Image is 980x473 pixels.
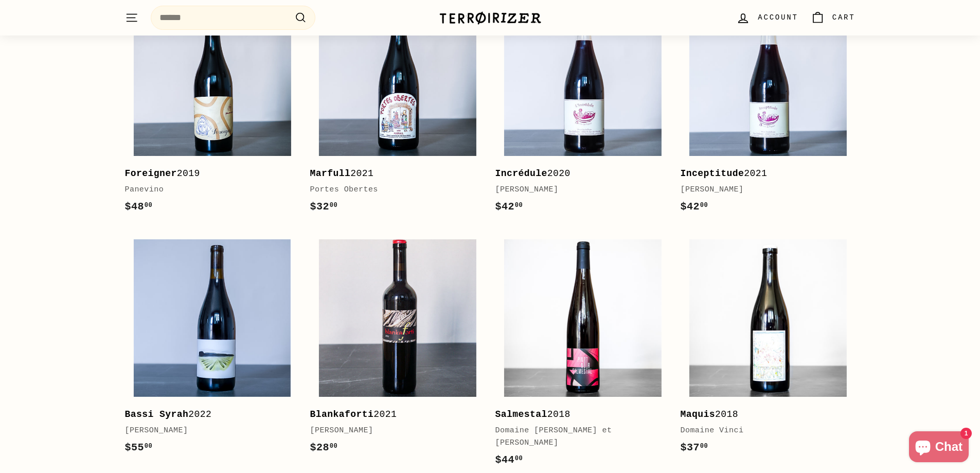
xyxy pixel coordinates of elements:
inbox-online-store-chat: Shopify online store chat [906,431,972,465]
b: Salmestal [495,409,547,419]
b: Inceptitude [681,168,744,179]
div: 2018 [681,407,845,422]
sup: 00 [145,202,152,209]
div: [PERSON_NAME] [495,184,660,196]
b: Foreigner [125,168,177,179]
span: $55 [125,442,153,453]
div: Panevino [125,184,290,196]
a: Bassi Syrah2022[PERSON_NAME] [125,231,300,466]
div: [PERSON_NAME] [681,184,845,196]
span: Cart [832,12,856,23]
span: $44 [495,454,523,466]
span: $42 [681,201,708,213]
span: $28 [310,442,338,453]
div: [PERSON_NAME] [125,425,290,437]
div: 2020 [495,166,660,181]
span: $37 [681,442,708,453]
a: Cart [805,3,862,33]
div: 2021 [310,166,475,181]
sup: 00 [515,202,523,209]
sup: 00 [700,202,708,209]
div: 2021 [681,166,845,181]
div: Portes Obertes [310,184,475,196]
b: Maquis [681,409,716,419]
div: 2019 [125,166,290,181]
b: Bassi Syrah [125,409,189,419]
sup: 00 [330,202,337,209]
a: Blankaforti2021[PERSON_NAME] [310,231,485,466]
sup: 00 [330,443,337,450]
b: Marfull [310,168,351,179]
span: $32 [310,201,338,213]
b: Incrédule [495,168,547,179]
div: 2018 [495,407,660,422]
div: Domaine [PERSON_NAME] et [PERSON_NAME] [495,425,660,449]
div: 2021 [310,407,475,422]
a: Account [730,3,804,33]
b: Blankaforti [310,409,374,419]
div: 2022 [125,407,290,422]
span: $48 [125,201,153,213]
div: [PERSON_NAME] [310,425,475,437]
sup: 00 [700,443,708,450]
span: Account [758,12,798,23]
sup: 00 [515,455,523,462]
div: Domaine Vinci [681,425,845,437]
a: Maquis2018Domaine Vinci [681,231,856,466]
sup: 00 [145,443,152,450]
span: $42 [495,201,523,213]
